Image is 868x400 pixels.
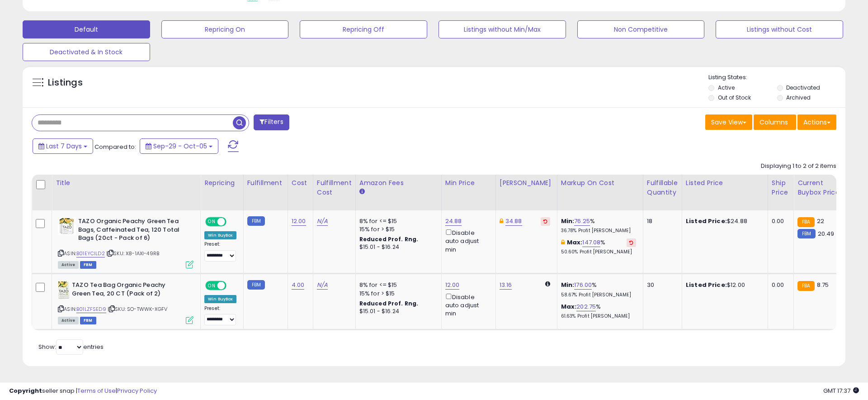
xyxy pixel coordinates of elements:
[359,243,434,251] div: $15.01 - $16.24
[686,217,727,225] b: Listed Price:
[574,281,592,290] a: 176.00
[359,308,434,315] div: $15.01 - $16.24
[705,114,752,130] button: Save View
[247,178,284,188] div: Fulfillment
[445,281,460,290] a: 12.00
[106,250,159,257] span: | SKU: X8-1AXI-49RB
[561,217,636,234] div: %
[716,20,843,38] button: Listings without Cost
[786,94,811,101] label: Archived
[359,225,434,233] div: 15% for > $15
[561,292,636,298] p: 58.67% Profit [PERSON_NAME]
[797,281,814,291] small: FBA
[823,386,859,395] span: 2025-10-13 17:37 GMT
[140,138,218,154] button: Sep-29 - Oct-05
[359,217,434,225] div: 8% for <= $15
[94,143,136,151] span: Compared to:
[359,235,419,243] b: Reduced Prof. Rng.
[117,386,157,395] a: Privacy Policy
[576,302,596,311] a: 202.75
[772,178,790,197] div: Ship Price
[359,300,419,307] b: Reduced Prof. Rng.
[56,178,197,188] div: Title
[204,295,236,303] div: Win BuyBox
[317,281,328,290] a: N/A
[72,281,182,300] b: TAZO Tea Bag Organic Peachy Green Tea, 20 CT (Pack of 2)
[9,386,42,395] strong: Copyright
[80,261,96,269] span: FBM
[797,178,844,197] div: Current Buybox Price
[23,43,150,61] button: Deactivated & In Stock
[204,241,236,262] div: Preset:
[76,250,105,257] a: B01EYCILD2
[58,281,193,323] div: ASIN:
[359,178,438,188] div: Amazon Fees
[445,217,462,226] a: 24.88
[225,218,240,226] span: OFF
[58,317,79,324] span: All listings currently available for purchase on Amazon
[161,20,289,38] button: Repricing On
[817,217,824,225] span: 22
[686,281,727,289] b: Listed Price:
[359,290,434,298] div: 15% for > $15
[582,238,600,247] a: 147.08
[772,281,787,289] div: 0.00
[204,178,240,188] div: Repricing
[445,228,489,254] div: Disable auto adjust min
[797,229,815,238] small: FBM
[78,217,188,245] b: TAZO Organic Peachy Green Tea Bags, Caffeinated Tea, 120 Total Bags (20ct - Pack of 6)
[647,281,675,289] div: 30
[292,178,309,188] div: Cost
[38,343,104,351] span: Show: entries
[561,238,636,255] div: %
[317,217,328,226] a: N/A
[292,217,306,226] a: 12.00
[317,178,352,197] div: Fulfillment Cost
[561,313,636,319] p: 61.63% Profit [PERSON_NAME]
[300,20,427,38] button: Repricing Off
[708,73,845,82] p: Listing States:
[561,178,639,188] div: Markup on Cost
[718,94,751,101] label: Out of Stock
[686,281,761,289] div: $12.00
[254,114,289,130] button: Filters
[797,114,836,130] button: Actions
[292,281,305,290] a: 4.00
[561,303,636,319] div: %
[647,178,678,197] div: Fulfillable Quantity
[500,281,512,290] a: 13.16
[818,229,835,238] span: 20.49
[718,84,735,91] label: Active
[772,217,787,225] div: 0.00
[247,280,265,290] small: FBM
[48,76,83,89] h5: Listings
[108,305,167,313] span: | SKU: SO-TWWK-XGFV
[561,249,636,255] p: 50.60% Profit [PERSON_NAME]
[33,138,93,154] button: Last 7 Days
[445,178,492,188] div: Min Price
[9,387,157,395] div: seller snap | |
[561,217,575,225] b: Min:
[561,302,577,311] b: Max:
[58,217,193,267] div: ASIN:
[58,217,76,235] img: 51KuvY5bVjL._SL40_.jpg
[80,317,96,324] span: FBM
[686,217,761,225] div: $24.88
[561,281,636,298] div: %
[359,188,365,196] small: Amazon Fees.
[567,238,583,247] b: Max:
[206,218,217,226] span: ON
[759,118,788,127] span: Columns
[46,142,82,151] span: Last 7 Days
[500,178,553,188] div: [PERSON_NAME]
[505,217,522,226] a: 34.88
[359,281,434,289] div: 8% for <= $15
[647,217,675,225] div: 18
[686,178,764,188] div: Listed Price
[561,281,575,289] b: Min:
[58,281,70,299] img: 41TOB14D4gL._SL40_.jpg
[761,162,836,171] div: Displaying 1 to 2 of 2 items
[445,292,489,318] div: Disable auto adjust min
[204,305,236,326] div: Preset:
[204,231,236,239] div: Win BuyBox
